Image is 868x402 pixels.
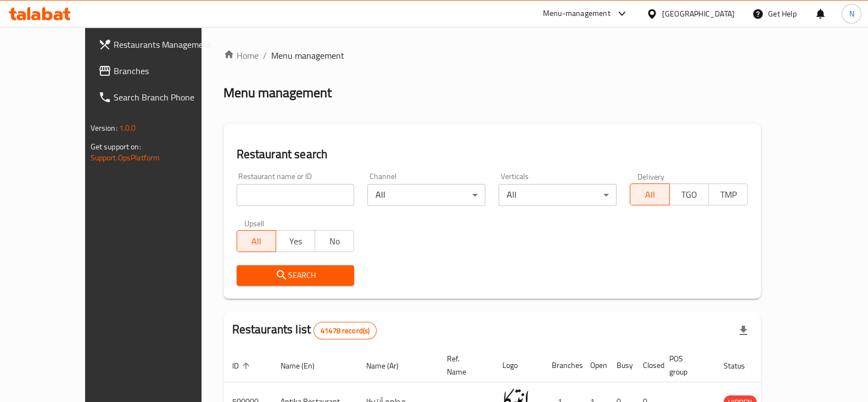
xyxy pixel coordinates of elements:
[669,352,702,378] span: POS group
[245,269,346,282] span: Search
[223,84,332,102] h2: Menu management
[447,352,480,378] span: Ref. Name
[637,172,665,180] label: Delivery
[634,349,660,382] th: Closed
[89,84,230,110] a: Search Branch Phone
[281,233,311,249] span: Yes
[89,31,230,58] a: Restaurants Management
[91,139,141,154] span: Get support on:
[499,184,617,206] div: All
[237,230,276,252] button: All
[313,322,377,339] div: Total records count
[367,184,485,206] div: All
[91,150,160,165] a: Support.OpsPlatform
[237,265,355,286] button: Search
[223,49,761,62] nav: breadcrumb
[724,359,759,372] span: Status
[366,359,413,372] span: Name (Ar)
[320,233,350,249] span: No
[89,58,230,84] a: Branches
[271,49,344,62] span: Menu management
[713,187,743,203] span: TMP
[232,359,253,372] span: ID
[635,187,665,203] span: All
[543,7,611,20] div: Menu-management
[543,349,581,382] th: Branches
[237,184,355,206] input: Search for restaurant name or ID..
[708,183,748,205] button: TMP
[315,230,354,252] button: No
[114,64,221,77] span: Branches
[608,349,634,382] th: Busy
[281,359,329,372] span: Name (En)
[91,121,117,135] span: Version:
[237,146,748,163] h2: Restaurant search
[494,349,543,382] th: Logo
[263,49,267,62] li: /
[114,91,221,104] span: Search Branch Phone
[674,187,704,203] span: TGO
[730,317,757,344] div: Export file
[242,233,272,249] span: All
[849,8,854,20] span: N
[232,321,377,339] h2: Restaurants list
[114,38,221,51] span: Restaurants Management
[223,49,259,62] a: Home
[276,230,315,252] button: Yes
[314,326,376,336] span: 41478 record(s)
[244,219,265,227] label: Upsell
[581,349,608,382] th: Open
[630,183,669,205] button: All
[662,8,735,20] div: [GEOGRAPHIC_DATA]
[669,183,709,205] button: TGO
[119,121,136,135] span: 1.0.0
